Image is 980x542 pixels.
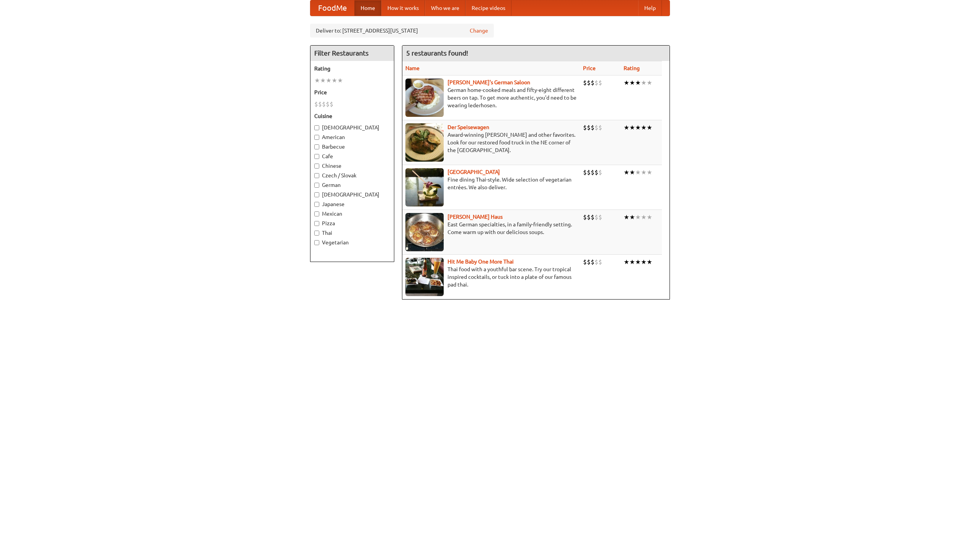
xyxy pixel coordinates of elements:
li: $ [598,79,602,87]
li: $ [583,213,587,221]
li: ★ [629,123,635,132]
li: $ [587,79,591,87]
p: Award-winning [PERSON_NAME] and other favorites. Look for our restored food truck in the NE corne... [405,131,577,154]
input: Barbecue [314,144,319,149]
input: German [314,183,319,188]
li: ★ [647,258,652,266]
li: ★ [635,123,641,132]
li: ★ [641,123,647,132]
input: Chinese [314,164,319,169]
p: Thai food with a youthful bar scene. Try our tropical inspired cocktails, or tuck into a plate of... [405,265,577,288]
li: $ [595,123,598,132]
input: Czech / Slovak [314,173,319,178]
li: ★ [629,213,635,221]
img: babythai.jpg [405,258,444,296]
h4: Filter Restaurants [310,46,394,61]
label: American [314,133,390,141]
li: ★ [624,258,629,266]
li: ★ [641,79,647,87]
li: $ [598,258,602,266]
img: satay.jpg [405,168,444,206]
li: $ [587,123,591,132]
li: $ [598,168,602,177]
p: East German specialties, in a family-friendly setting. Come warm up with our delicious soups. [405,221,577,236]
input: American [314,135,319,140]
li: $ [591,79,595,87]
li: $ [583,168,587,177]
label: Chinese [314,162,390,170]
li: $ [587,213,591,221]
div: Deliver to: [STREET_ADDRESS][US_STATE] [310,24,494,38]
li: ★ [337,76,343,85]
li: $ [322,100,326,108]
a: Home [354,0,381,16]
li: ★ [314,76,320,85]
label: Mexican [314,210,390,218]
a: [PERSON_NAME] Haus [448,214,503,220]
li: ★ [629,258,635,266]
li: $ [595,79,598,87]
label: Czech / Slovak [314,172,390,179]
li: $ [591,123,595,132]
li: ★ [332,76,337,85]
img: speisewagen.jpg [405,123,444,162]
img: esthers.jpg [405,79,444,117]
input: Japanese [314,202,319,207]
li: ★ [624,168,629,177]
label: [DEMOGRAPHIC_DATA] [314,124,390,131]
li: ★ [647,168,652,177]
input: Vegetarian [314,240,319,245]
li: $ [595,168,598,177]
a: [GEOGRAPHIC_DATA] [448,169,500,175]
li: ★ [641,168,647,177]
p: German home-cooked meals and fifty-eight different beers on tap. To get more authentic, you'd nee... [405,86,577,109]
li: $ [318,100,322,108]
li: ★ [641,258,647,266]
label: [DEMOGRAPHIC_DATA] [314,191,390,198]
li: ★ [624,213,629,221]
a: Hit Me Baby One More Thai [448,259,514,265]
h5: Cuisine [314,112,390,120]
li: ★ [629,79,635,87]
li: ★ [641,213,647,221]
li: $ [591,258,595,266]
li: ★ [635,79,641,87]
a: How it works [381,0,425,16]
a: Rating [624,65,640,71]
input: Thai [314,231,319,236]
li: $ [591,213,595,221]
a: [PERSON_NAME]'s German Saloon [448,79,530,85]
li: $ [598,213,602,221]
label: Japanese [314,200,390,208]
a: Recipe videos [465,0,511,16]
h5: Price [314,88,390,96]
li: ★ [320,76,326,85]
li: ★ [647,79,652,87]
h5: Rating [314,65,390,72]
label: Vegetarian [314,239,390,246]
li: $ [330,100,333,108]
a: Price [583,65,596,71]
input: [DEMOGRAPHIC_DATA] [314,125,319,130]
label: Cafe [314,152,390,160]
a: Name [405,65,420,71]
li: ★ [326,76,332,85]
input: Cafe [314,154,319,159]
li: $ [314,100,318,108]
li: ★ [635,258,641,266]
li: ★ [635,168,641,177]
li: $ [583,258,587,266]
li: $ [326,100,330,108]
li: ★ [647,123,652,132]
li: ★ [624,123,629,132]
li: ★ [624,79,629,87]
li: ★ [629,168,635,177]
input: Pizza [314,221,319,226]
li: ★ [635,213,641,221]
label: Thai [314,229,390,237]
b: Der Speisewagen [448,124,489,130]
li: $ [587,258,591,266]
